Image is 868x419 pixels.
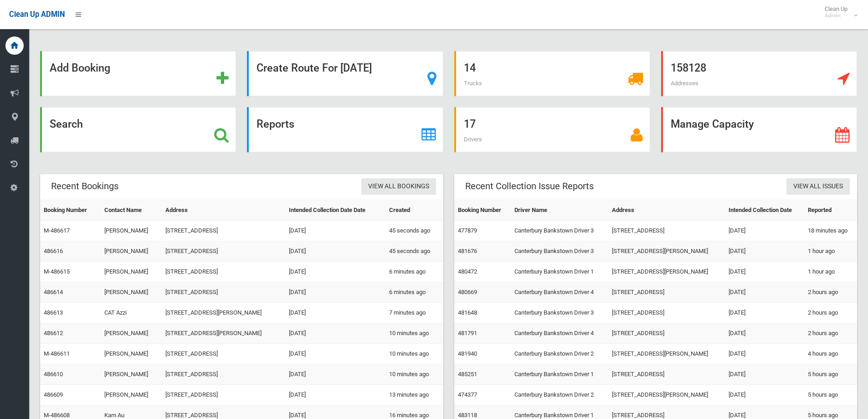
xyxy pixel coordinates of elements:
td: [STREET_ADDRESS][PERSON_NAME] [608,344,724,364]
a: 486614 [44,289,63,295]
td: [STREET_ADDRESS] [162,262,285,282]
a: 474377 [458,391,477,398]
td: Canterbury Bankstown Driver 1 [511,364,608,385]
th: Intended Collection Date [725,200,804,221]
a: 483118 [458,412,477,419]
th: Driver Name [511,200,608,221]
td: [STREET_ADDRESS] [608,282,724,303]
td: [STREET_ADDRESS][PERSON_NAME] [608,262,724,282]
a: 158128 Addresses [661,51,857,96]
td: [STREET_ADDRESS] [162,221,285,241]
td: [DATE] [725,364,804,385]
th: Created [385,200,443,221]
td: [DATE] [725,221,804,241]
td: 13 minutes ago [385,385,443,405]
a: 486613 [44,309,63,316]
td: [STREET_ADDRESS][PERSON_NAME] [608,385,724,405]
td: 6 minutes ago [385,262,443,282]
a: 480669 [458,289,477,295]
td: 5 hours ago [804,364,857,385]
a: Create Route For [DATE] [247,51,443,96]
a: 481676 [458,248,477,254]
td: [DATE] [725,262,804,282]
td: 1 hour ago [804,262,857,282]
td: 2 hours ago [804,282,857,303]
td: [DATE] [285,282,385,303]
strong: Manage Capacity [671,118,754,130]
a: Search [40,107,236,152]
td: [DATE] [285,385,385,405]
a: 480472 [458,268,477,275]
td: [PERSON_NAME] [101,241,162,262]
td: [DATE] [725,385,804,405]
a: View All Issues [786,178,850,195]
td: 10 minutes ago [385,323,443,344]
th: Address [608,200,724,221]
th: Intended Collection Date Date [285,200,385,221]
td: 7 minutes ago [385,303,443,323]
td: 45 seconds ago [385,241,443,262]
th: Contact Name [101,200,162,221]
td: [STREET_ADDRESS] [162,364,285,385]
span: Drivers [464,136,482,143]
a: 486610 [44,371,63,378]
td: Canterbury Bankstown Driver 3 [511,221,608,241]
td: Canterbury Bankstown Driver 2 [511,344,608,364]
td: [DATE] [285,303,385,323]
td: 6 minutes ago [385,282,443,303]
header: Recent Bookings [40,177,129,195]
td: Canterbury Bankstown Driver 4 [511,323,608,344]
td: Canterbury Bankstown Driver 2 [511,385,608,405]
a: Add Booking [40,51,236,96]
strong: Search [50,118,83,130]
a: 477879 [458,227,477,234]
span: Addresses [671,80,699,87]
span: Trucks [464,80,482,87]
a: M-486617 [44,227,70,234]
td: 5 hours ago [804,385,857,405]
td: [DATE] [285,344,385,364]
a: M-486611 [44,350,70,357]
a: M-486615 [44,268,70,275]
td: [STREET_ADDRESS] [162,385,285,405]
td: 18 minutes ago [804,221,857,241]
a: 14 Trucks [454,51,650,96]
td: [STREET_ADDRESS][PERSON_NAME] [162,303,285,323]
td: 4 hours ago [804,344,857,364]
td: [STREET_ADDRESS] [162,241,285,262]
td: [DATE] [725,282,804,303]
a: 486612 [44,330,63,336]
td: [STREET_ADDRESS] [162,344,285,364]
td: 2 hours ago [804,323,857,344]
th: Booking Number [40,200,101,221]
strong: 17 [464,118,476,130]
a: 481791 [458,330,477,336]
strong: Add Booking [50,62,110,74]
td: 2 hours ago [804,303,857,323]
td: Canterbury Bankstown Driver 3 [511,241,608,262]
td: [PERSON_NAME] [101,364,162,385]
td: Canterbury Bankstown Driver 4 [511,282,608,303]
td: [STREET_ADDRESS] [608,221,724,241]
a: 486616 [44,248,63,254]
small: Admin [825,12,847,19]
th: Booking Number [454,200,511,221]
td: 10 minutes ago [385,344,443,364]
td: 1 hour ago [804,241,857,262]
header: Recent Collection Issue Reports [454,177,605,195]
th: Reported [804,200,857,221]
td: [DATE] [285,262,385,282]
td: [PERSON_NAME] [101,323,162,344]
a: 17 Drivers [454,107,650,152]
td: [DATE] [725,323,804,344]
td: [STREET_ADDRESS] [608,303,724,323]
th: Address [162,200,285,221]
td: [STREET_ADDRESS] [162,282,285,303]
td: [PERSON_NAME] [101,282,162,303]
a: Manage Capacity [661,107,857,152]
td: [PERSON_NAME] [101,221,162,241]
a: 485251 [458,371,477,378]
td: [DATE] [285,323,385,344]
strong: 158128 [671,62,706,74]
td: [DATE] [725,303,804,323]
